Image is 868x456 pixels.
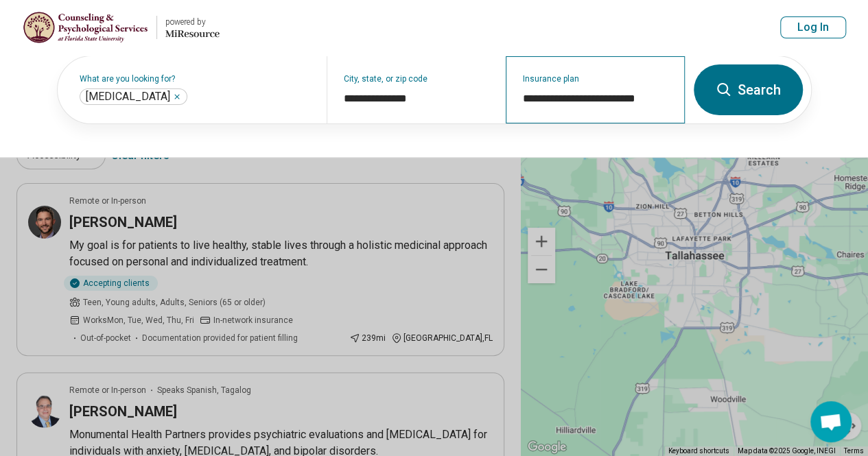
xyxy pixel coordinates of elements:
img: Florida State University [23,11,148,44]
div: powered by [165,16,220,28]
label: What are you looking for? [80,75,310,83]
div: Psychiatrist [80,88,187,105]
button: Psychiatrist [173,93,181,101]
span: [MEDICAL_DATA] [86,90,170,104]
div: Open chat [810,401,852,442]
a: Florida State Universitypowered by [22,11,220,44]
button: Search [694,64,803,115]
button: Log In [780,16,846,38]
